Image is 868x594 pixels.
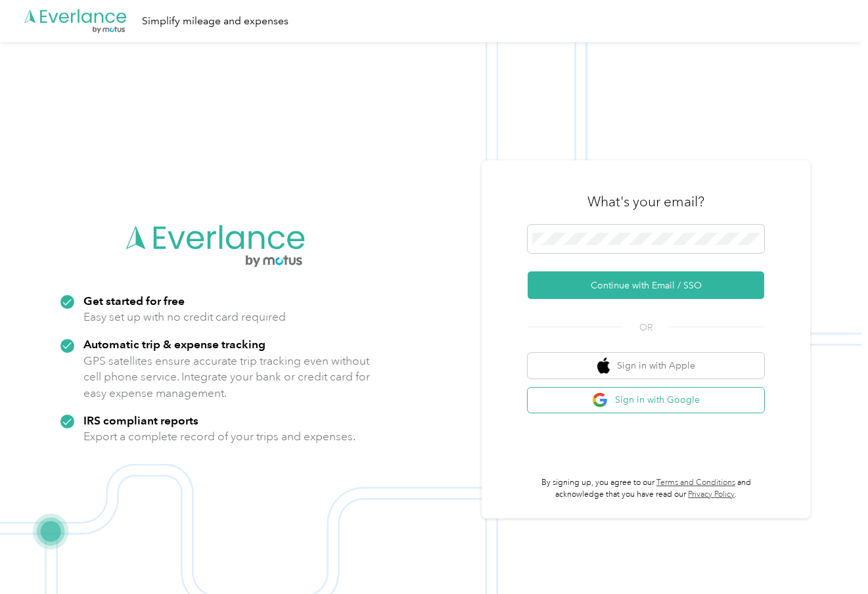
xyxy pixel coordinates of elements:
strong: IRS compliant reports [83,413,198,427]
p: GPS satellites ensure accurate trip tracking even without cell phone service. Integrate your bank... [83,353,371,401]
div: Simplify mileage and expenses [142,13,288,30]
a: Privacy Policy [688,490,735,499]
span: OR [623,321,669,334]
strong: Automatic trip & expense tracking [83,337,265,351]
p: By signing up, you agree to our and acknowledge that you have read our . [528,477,764,500]
strong: Get started for free [83,294,185,308]
p: Easy set up with no credit card required [83,309,286,325]
a: Terms and Conditions [656,478,735,488]
button: apple logoSign in with Apple [528,353,764,378]
button: Continue with Email / SSO [528,271,764,299]
p: Export a complete record of your trips and expenses. [83,428,355,445]
button: google logoSign in with Google [528,388,764,413]
h3: What's your email? [587,193,704,211]
img: google logo [592,392,608,409]
img: apple logo [597,357,610,374]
